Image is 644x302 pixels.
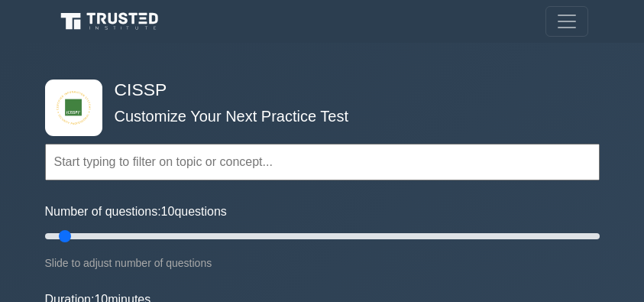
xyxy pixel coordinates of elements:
[108,80,525,101] h4: CISSP
[545,6,588,37] button: Toggle navigation
[161,205,175,218] span: 10
[45,254,600,272] div: Slide to adjust number of questions
[45,203,227,221] label: Number of questions: questions
[45,144,600,180] input: Start typing to filter on topic or concept...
